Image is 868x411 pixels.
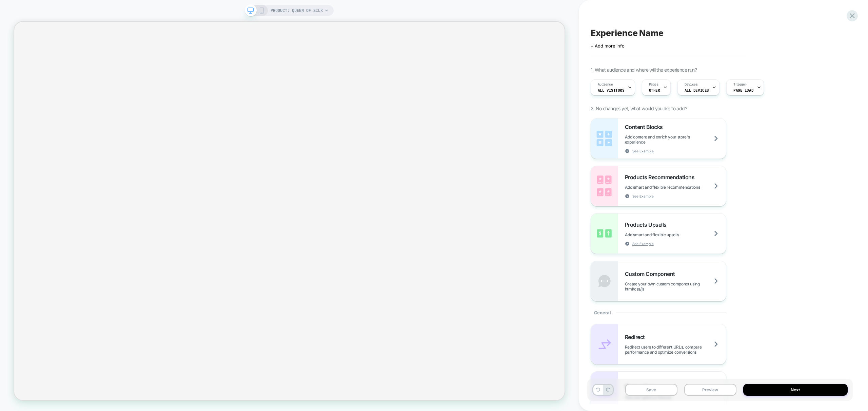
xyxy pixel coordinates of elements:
span: Pages [649,82,658,87]
span: Add smart and flexible recommendations [625,185,717,190]
span: ALL DEVICES [685,88,709,93]
span: All Visitors [598,88,625,93]
span: Products Upsells [625,221,670,228]
span: OTHER [649,88,660,93]
span: Devices [685,82,698,87]
span: Create your own custom componet using html/css/js [625,281,726,292]
span: Experience Name [591,28,664,38]
span: Custom Component [625,270,678,277]
span: PRODUCT: Queen of Silk [271,5,323,16]
span: 2. No changes yet, what would you like to add? [591,106,687,111]
span: Redirect users to different URLs, compare performance and optimize conversions [625,344,726,355]
span: Audience [598,82,613,87]
span: Products Recommendations [625,174,698,181]
span: See Example [632,194,654,199]
span: 1. What audience and where will the experience run? [591,67,697,73]
span: Content Blocks [625,124,666,130]
button: Preview [684,384,736,396]
button: Next [743,384,848,396]
div: General [591,301,726,324]
span: + Add more info [591,43,625,49]
span: Trigger [733,82,747,87]
span: Add smart and flexible upsells [625,232,696,237]
span: Add content and enrich your store's experience [625,134,726,145]
span: Page Load [733,88,753,93]
span: Redirect [625,334,648,340]
button: Save [625,384,677,396]
span: See Example [632,149,654,153]
span: See Example [632,241,654,246]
